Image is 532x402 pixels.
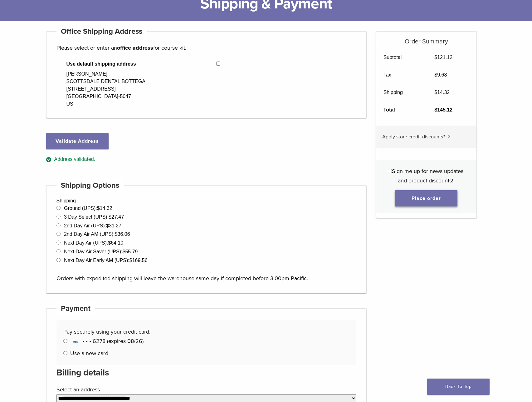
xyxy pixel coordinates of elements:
label: Ground (UPS): [64,206,112,211]
a: Back To Top [427,379,490,395]
p: Orders with expedited shipping will leave the warehouse same day if completed before 3:00pm Pacific. [56,264,357,283]
h4: Payment [56,301,95,316]
bdi: 9.68 [434,72,447,77]
bdi: 55.79 [123,249,138,254]
bdi: 27.47 [109,214,124,220]
button: Validate Address [46,133,109,149]
span: $ [129,258,132,263]
label: 2nd Day Air (UPS): [64,223,121,228]
h4: Shipping Options [56,178,124,193]
bdi: 14.32 [434,90,450,95]
p: Pay securely using your credit card. [63,327,349,336]
button: Place order [395,190,457,206]
span: $ [115,231,118,237]
th: Tax [376,66,427,84]
bdi: 64.10 [108,240,123,246]
span: $ [434,72,437,77]
span: $ [434,107,437,112]
bdi: 121.12 [434,55,452,60]
label: Next Day Air Early AM (UPS): [64,258,148,263]
bdi: 145.12 [434,107,452,112]
span: $ [109,214,111,220]
span: $ [108,240,111,246]
bdi: 36.06 [115,231,130,237]
span: $ [97,206,100,211]
input: Sign me up for news updates and product discounts! [388,169,392,173]
span: • • • 6278 (expires 08/26) [70,338,144,345]
span: $ [106,223,109,228]
th: Shipping [376,84,427,101]
h4: Office Shipping Address [56,24,147,39]
th: Subtotal [376,49,427,66]
div: Shipping [46,185,367,293]
th: Total [376,101,427,119]
bdi: 169.56 [129,258,148,263]
h3: Billing details [56,365,357,380]
label: Next Day Air Saver (UPS): [64,249,138,254]
img: caret.svg [448,135,451,138]
span: $ [434,90,437,95]
div: Address validated. [46,156,367,163]
bdi: 14.32 [97,206,112,211]
p: Please select or enter an for course kit. [56,43,357,52]
strong: office address [117,44,153,51]
label: 2nd Day Air AM (UPS): [64,231,130,237]
div: [PERSON_NAME] SCOTTSDALE DENTAL BOTTEGA [STREET_ADDRESS] [GEOGRAPHIC_DATA]-5047 US [66,70,145,108]
label: Use a new card [70,350,108,357]
label: Next Day Air (UPS): [64,240,123,246]
img: Visa [70,339,80,345]
span: $ [434,55,437,60]
h5: Order Summary [376,32,476,45]
span: $ [123,249,125,254]
label: Select an address [56,385,355,394]
span: Apply store credit discounts? [382,134,445,140]
span: Sign me up for news updates and product discounts! [392,168,463,184]
label: 3 Day Select (UPS): [64,214,124,220]
span: Use default shipping address [66,60,217,68]
bdi: 31.27 [106,223,121,228]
